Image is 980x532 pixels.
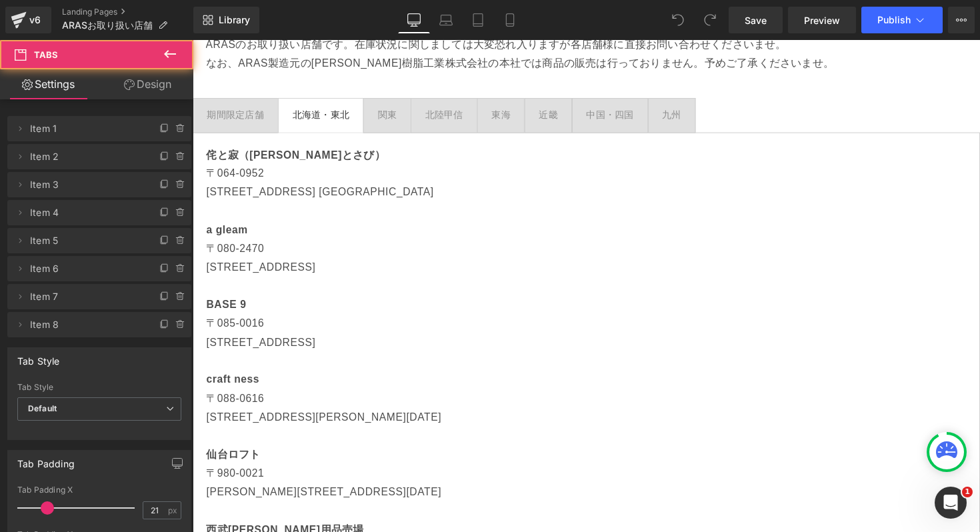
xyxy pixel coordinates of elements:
[17,485,181,495] div: Tab Padding X
[17,383,181,392] div: Tab Style
[30,200,142,225] span: Item 4
[14,435,793,454] p: 〒980-0021
[30,144,142,169] span: Item 2
[88,393,172,427] a: チャット
[30,116,142,141] span: Item 1
[114,414,146,425] span: チャット
[14,377,793,397] p: [STREET_ADDRESS][PERSON_NAME][DATE]
[14,454,793,473] p: [PERSON_NAME][STREET_ADDRESS][DATE]
[697,7,723,33] button: Redo
[27,11,43,29] div: v6
[219,14,250,26] span: Library
[14,358,793,377] p: 〒088-0616
[28,403,57,413] b: Default
[403,69,452,85] div: 中国・四国
[14,205,793,224] p: 〒080-2470
[172,393,256,427] a: 設定
[34,413,58,424] span: ホーム
[14,112,197,123] strong: 侘と寂（[PERSON_NAME]とさび）
[877,15,911,25] span: Publish
[745,13,767,27] span: Save
[168,506,179,515] span: px
[30,172,142,197] span: Item 3
[14,265,55,277] strong: BASE 9
[355,69,374,85] div: 近畿
[15,69,73,85] div: 期間限定店舗
[494,7,526,33] a: Mobile
[14,496,175,507] strong: 西武[PERSON_NAME]用品売場
[30,284,142,309] span: Item 7
[14,189,57,200] strong: a gleam
[17,451,75,469] div: Tab Padding
[189,69,209,85] div: 関東
[34,49,58,60] span: Tabs
[30,256,142,281] span: Item 6
[14,301,793,320] p: [STREET_ADDRESS]
[206,413,222,424] span: 設定
[62,7,193,17] a: Landing Pages
[861,7,943,33] button: Publish
[948,7,975,33] button: More
[30,312,142,337] span: Item 8
[99,69,196,99] a: Design
[238,69,277,85] div: 北陸甲信
[14,127,793,147] p: 〒064-0952
[430,7,462,33] a: Laptop
[665,7,691,33] button: Undo
[193,7,259,33] a: New Library
[5,7,51,33] a: v6
[14,342,69,353] strong: craft ness
[4,393,88,427] a: ホーム
[462,7,494,33] a: Tablet
[17,348,60,367] div: Tab Style
[30,228,142,253] span: Item 5
[14,223,793,243] p: [STREET_ADDRESS]
[804,13,840,27] span: Preview
[788,7,856,33] a: Preview
[62,20,153,31] span: ARASお取り扱い店舗
[398,7,430,33] a: Desktop
[14,419,69,430] strong: 仙台ロフト
[481,69,501,85] div: 九州
[102,69,161,85] div: 北海道・東北
[14,147,793,166] p: [STREET_ADDRESS] [GEOGRAPHIC_DATA]
[14,281,793,301] p: 〒085-0016
[962,487,973,497] span: 1
[935,487,967,519] iframe: Intercom live chat
[306,69,325,85] div: 東海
